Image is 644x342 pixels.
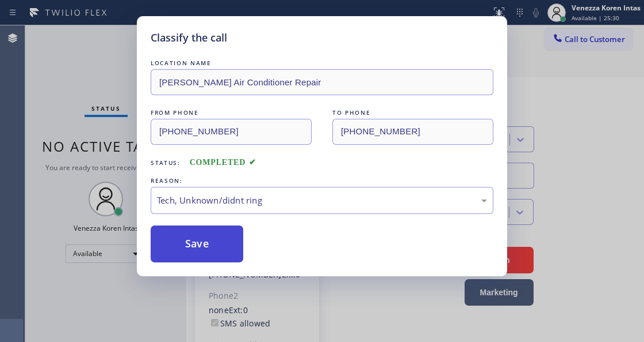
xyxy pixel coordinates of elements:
[151,30,227,46] h5: Classify the call
[157,194,487,207] div: Tech, Unknown/didnt ring
[190,158,256,167] span: COMPLETED
[151,159,181,167] span: Status:
[151,119,312,145] input: From phone
[151,175,493,187] div: REASON:
[332,107,493,119] div: TO PHONE
[151,57,493,69] div: LOCATION NAME
[332,119,493,145] input: To phone
[151,107,312,119] div: FROM PHONE
[151,226,243,262] button: Save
